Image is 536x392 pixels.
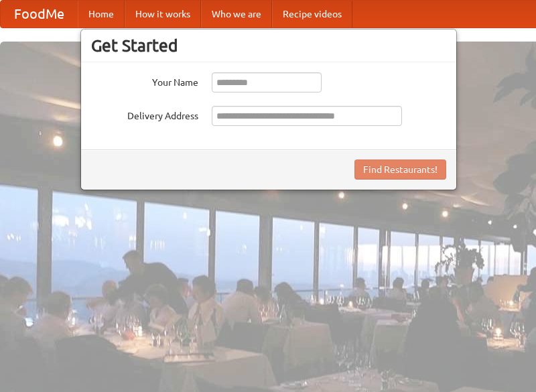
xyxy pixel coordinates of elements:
button: Find Restaurants! [354,159,446,180]
a: FoodMe [1,1,78,27]
a: Who we are [201,1,272,27]
a: How it works [125,1,201,27]
a: Home [78,1,125,27]
a: Recipe videos [272,1,352,27]
label: Delivery Address [91,106,198,123]
h3: Get Started [91,36,446,56]
label: Your Name [91,72,198,89]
